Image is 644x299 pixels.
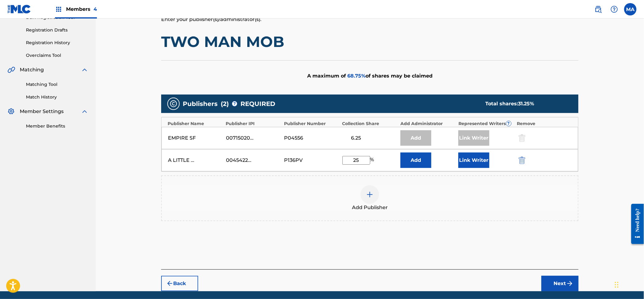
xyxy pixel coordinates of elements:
a: Registration History [26,40,88,46]
a: Member Benefits [26,123,88,129]
div: Help [608,3,621,15]
button: Next [542,276,579,291]
img: expand [81,108,88,115]
span: Add Publisher [352,204,388,211]
span: REQUIRED [240,99,275,108]
div: User Menu [624,3,637,15]
img: Matching [7,66,15,74]
span: Matching [20,66,44,74]
img: expand [81,66,88,74]
a: Overclaims Tool [26,52,88,59]
iframe: Resource Center [627,199,644,249]
span: ? [506,121,511,126]
span: ? [232,101,237,106]
div: Add Administrator [400,120,456,127]
p: Enter your publisher(s)/administrator(s). [161,16,579,23]
a: Public Search [592,3,604,15]
div: Total shares: [485,100,566,107]
span: 31.25 % [518,101,534,107]
a: Registration Drafts [26,27,88,33]
span: 68.75 % [347,73,366,79]
span: % [370,156,376,165]
button: Add [400,153,431,168]
h1: TWO MAN MOB [161,32,579,51]
img: Top Rightsholders [55,6,62,13]
div: Publisher Number [284,120,339,127]
span: 4 [94,6,97,12]
img: f7272a7cc735f4ea7f67.svg [566,280,574,287]
span: Members [66,6,97,13]
div: Publisher IPI [226,120,281,127]
img: Member Settings [7,108,15,115]
img: add [366,191,374,198]
img: 12a2ab48e56ec057fbd8.svg [519,157,525,164]
div: Collection Share [342,120,398,127]
span: Member Settings [20,108,64,115]
div: Remove [517,120,572,127]
a: Match History [26,94,88,100]
a: Matching Tool [26,81,88,88]
span: Publishers [183,99,218,108]
button: Link Writer [458,153,489,168]
img: search [595,6,602,13]
div: Represented Writers [459,120,514,127]
div: A maximum of of shares may be claimed [161,60,579,91]
iframe: Chat Widget [613,269,644,299]
img: help [611,6,618,13]
button: Back [161,276,198,291]
img: MLC Logo [7,5,31,14]
img: publishers [170,100,177,107]
img: 7ee5dd4eb1f8a8e3ef2f.svg [166,280,174,287]
div: Publisher Name [168,120,223,127]
span: ( 2 ) [221,99,229,108]
div: Drag [615,276,619,294]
